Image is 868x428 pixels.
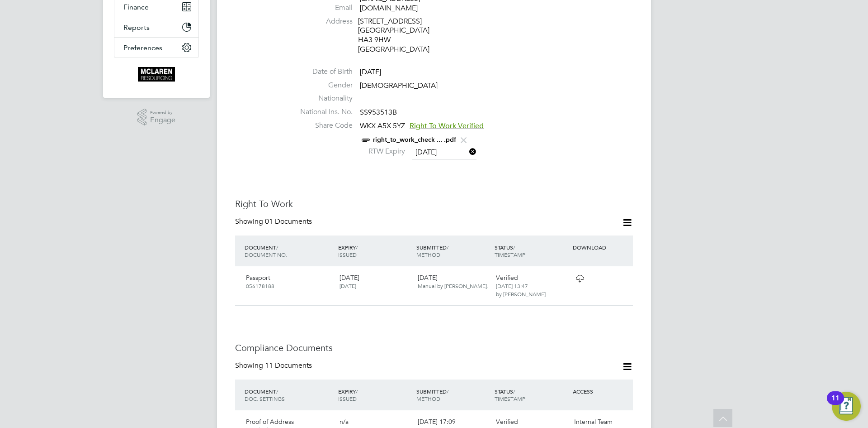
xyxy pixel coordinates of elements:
[276,244,278,251] span: /
[496,290,547,298] span: by [PERSON_NAME].
[336,383,414,407] div: EXPIRY
[289,94,353,103] label: Nationality
[410,121,484,130] span: Right To Work Verified
[276,388,278,395] span: /
[831,398,840,410] div: 11
[414,270,492,293] div: [DATE]
[495,395,525,402] span: TIMESTAMP
[245,251,287,258] span: DOCUMENT NO.
[571,239,633,255] div: DOWNLOAD
[138,67,175,82] img: mclaren-logo-retina.png
[416,251,440,258] span: METHOD
[358,17,444,54] div: [STREET_ADDRESS] [GEOGRAPHIC_DATA] HA3 9HW [GEOGRAPHIC_DATA]
[289,17,353,26] label: Address
[246,418,294,426] span: Proof of Address
[513,388,515,395] span: /
[496,282,528,289] span: [DATE] 13:47
[265,361,312,370] span: 11 Documents
[289,107,353,117] label: National Ins. No.
[360,121,405,130] span: WKX A5X 5YZ
[336,239,414,263] div: EXPIRY
[447,388,448,395] span: /
[242,383,336,407] div: DOCUMENT
[492,383,571,407] div: STATUS
[495,251,525,258] span: TIMESTAMP
[412,146,476,159] input: Select one
[245,395,285,402] span: DOC. SETTINGS
[289,81,353,90] label: Gender
[235,342,633,354] h3: Compliance Documents
[360,147,405,156] label: RTW Expiry
[832,392,861,421] button: Open Resource Center, 11 new notifications
[496,418,518,426] span: Verified
[513,244,515,251] span: /
[123,3,149,11] span: Finance
[150,116,175,124] span: Engage
[242,239,336,263] div: DOCUMENT
[447,244,448,251] span: /
[496,274,518,282] span: Verified
[242,270,336,293] div: Passport
[340,418,349,426] span: n/a
[414,239,492,263] div: SUBMITTED
[289,3,353,13] label: Email
[246,282,274,289] span: 056178188
[571,383,633,399] div: ACCESS
[123,43,162,52] span: Preferences
[340,282,356,289] span: [DATE]
[235,198,633,210] h3: Right To Work
[289,121,353,130] label: Share Code
[114,38,198,58] button: Preferences
[265,217,312,226] span: 01 Documents
[336,270,414,293] div: [DATE]
[235,217,314,226] div: Showing
[360,67,381,77] span: [DATE]
[137,109,176,126] a: Powered byEngage
[114,17,198,37] button: Reports
[360,81,438,90] span: [DEMOGRAPHIC_DATA]
[338,395,357,402] span: ISSUED
[114,67,199,82] a: Go to home page
[289,67,353,77] label: Date of Birth
[360,108,397,117] span: SS953513B
[123,23,150,32] span: Reports
[235,361,314,370] div: Showing
[373,136,456,144] a: right_to_work_check ... .pdf
[416,395,440,402] span: METHOD
[150,109,175,116] span: Powered by
[356,244,358,251] span: /
[414,383,492,407] div: SUBMITTED
[418,282,488,289] span: Manual by [PERSON_NAME].
[492,239,571,263] div: STATUS
[338,251,357,258] span: ISSUED
[356,388,358,395] span: /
